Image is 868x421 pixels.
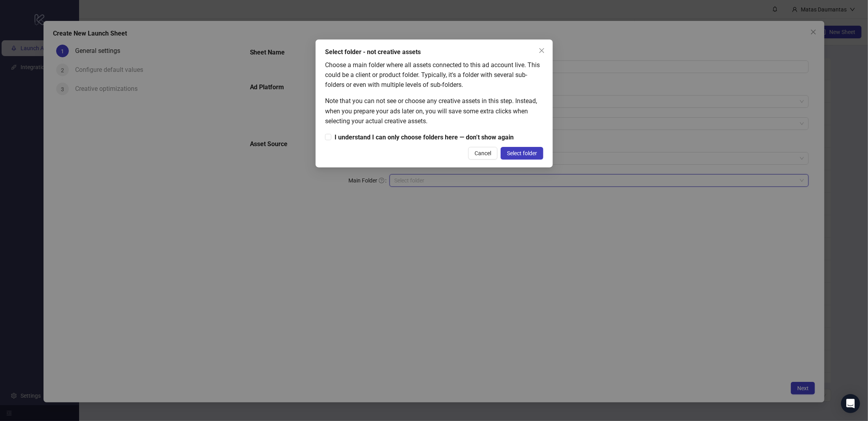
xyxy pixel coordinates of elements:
div: Select folder - not creative assets [325,47,543,57]
span: I understand I can only choose folders here — don’t show again [331,132,517,142]
button: Close [535,44,548,57]
span: Cancel [475,150,491,156]
button: Cancel [468,147,497,160]
div: Choose a main folder where all assets connected to this ad account live. This could be a client o... [325,60,543,90]
span: Select folder [507,150,537,156]
button: Select folder [501,147,543,160]
div: Open Intercom Messenger [841,394,860,413]
div: Note that you can not see or choose any creative assets in this step. Instead, when you prepare y... [325,96,543,126]
span: close [539,47,545,54]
